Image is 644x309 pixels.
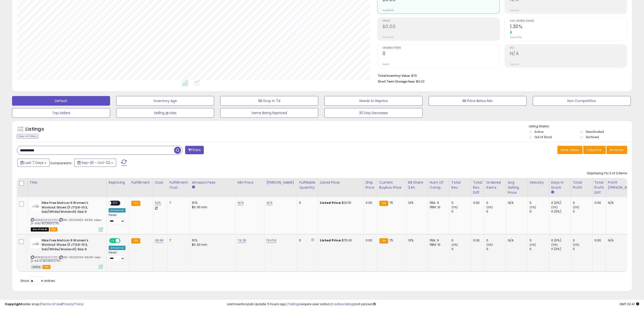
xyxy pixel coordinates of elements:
span: ON [110,238,116,243]
div: 7 [169,238,186,243]
div: 0 (0%) [551,247,571,251]
div: Total Profit [573,180,590,190]
div: Total Rev. [451,180,469,190]
small: FBA [379,201,388,206]
span: 2025-10-10 02:41 GMT [619,302,639,306]
div: 7 [169,201,186,205]
small: Prev: 0 [382,63,389,66]
button: Non Competitive [533,96,631,106]
div: Fulfillable Quantity [299,180,316,190]
span: | SKU: 20250422-49.99-nikec-jn-3451-B0DR6F27PD [31,218,102,225]
div: 0 [299,201,314,205]
div: 0.00 [473,201,481,205]
div: seller snap | | [5,302,83,307]
div: 0 [573,201,592,205]
label: Archived [586,135,599,139]
div: 0 (0%) [551,201,571,205]
div: Listed Price [320,180,362,185]
span: Compared to: [50,161,72,165]
div: 0.00 [473,238,481,243]
div: 0 [451,201,471,205]
div: N/A [608,238,635,243]
small: Prev: $0.00 [382,9,394,12]
img: 21ay+4WBvXL._SL40_.jpg [31,201,40,210]
b: Short Term Storage Fees: [378,79,415,84]
div: $121.15 [320,201,360,205]
div: Fulfillment Cost [169,180,188,190]
small: (0%) [530,205,536,209]
span: Ordered Items [382,47,500,49]
div: 0 [530,209,549,214]
div: 0 [573,238,592,243]
a: 69.99 [155,238,164,243]
a: 74.39 [238,238,246,243]
small: (0%) [573,205,580,209]
strong: Copyright [5,302,22,306]
label: Active [534,130,543,134]
span: OFF [111,201,119,205]
b: Nike Free Metcon 6 Women's Workout Shoes (FJ7126-103, Sail/White/Monarch) Size 9 [42,201,100,215]
span: Avg. Buybox Share [510,20,627,22]
div: 13% [408,238,424,243]
button: Filters [185,146,204,154]
span: All listings currently available for purchase on Amazon [31,265,42,269]
b: Nike Free Metcon 6 Women's Workout Shoes (FJ7126-103, Sail/White/Monarch) Size 9 [42,238,100,253]
div: Fulfillment [131,180,151,185]
span: FBA [50,227,58,232]
div: 0 [486,238,506,243]
button: BB Price Below Min [429,96,527,106]
b: Listed Price: [320,200,342,205]
div: 15% [192,201,232,205]
div: 0.00 [366,238,374,243]
button: Columns [583,146,606,154]
div: 13% [408,201,424,205]
img: 21ay+4WBvXL._SL40_.jpg [31,238,40,248]
div: N/A [608,201,635,205]
button: Items Being Repriced [220,108,318,118]
small: Prev: N/A [510,63,519,66]
h2: 1.30% [510,24,627,30]
a: N/A [266,200,272,205]
div: Ship Price [366,180,375,190]
div: Current Buybox Price [379,180,404,190]
button: 30 Day Decrease [324,108,422,118]
div: Total Rev. Diff. [473,180,482,195]
small: Amazon Fees. [192,185,195,189]
small: Prev: N/A [510,9,519,12]
button: Top Sellers [12,108,110,118]
a: Privacy Policy [62,302,83,306]
div: 0 [451,247,471,251]
label: Deactivated [586,130,604,134]
div: BB Share 24h. [408,180,426,190]
button: Needs to Reprice [324,96,422,106]
div: 0 [573,247,592,251]
div: N/A [508,201,524,205]
small: (0%) [451,205,458,209]
span: 75 [389,200,393,205]
span: OFF [120,238,127,243]
small: (0%) [551,243,558,247]
button: Selling @ Max [116,108,214,118]
div: FBM: 10 [430,243,446,247]
div: Last InventoryLab Update: 5 hours ago, require user action, not synced. [227,302,639,307]
div: Amazon AI [109,246,125,250]
div: ASIN: [31,238,103,269]
button: BB Drop in 7d [220,96,318,106]
small: Days In Stock. [551,190,554,194]
small: (0%) [486,205,493,209]
div: Amazon Fees [192,180,233,185]
div: 0.00 [594,238,602,243]
small: FBA [131,238,140,244]
span: Profit [382,20,500,22]
div: 0 [530,247,549,251]
span: | SKU: 20250704-69.99-nike-js-8573-B0DR6F27PD [31,255,101,263]
div: Ordered Items [486,180,504,190]
small: FBA [379,238,388,244]
div: 0 [451,209,471,214]
div: Days In Stock [551,180,569,190]
h2: N/A [510,51,627,57]
span: Show: entries [20,278,55,283]
div: $75.00 [320,238,360,243]
span: Last 7 Days [25,160,44,165]
p: Listing States: [529,124,632,129]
